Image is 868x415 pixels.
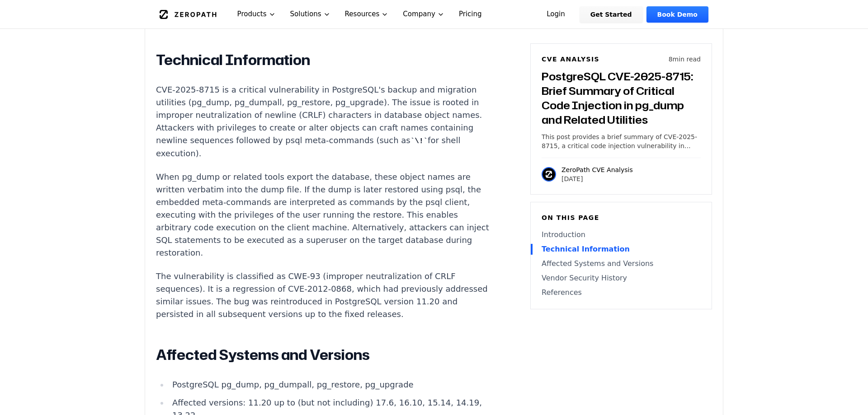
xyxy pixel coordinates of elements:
a: Book Demo [646,6,708,23]
li: PostgreSQL pg_dump, pg_dumpall, pg_restore, pg_upgrade [169,378,492,391]
a: Introduction [542,229,701,240]
p: 8 min read [669,55,701,64]
a: Technical Information [542,244,701,255]
h2: Affected Systems and Versions [156,346,492,364]
h6: On this page [542,213,701,222]
a: References [542,287,701,298]
p: The vulnerability is classified as CWE-93 (improper neutralization of CRLF sequences). It is a re... [156,270,492,321]
a: Affected Systems and Versions [542,258,701,269]
h6: CVE Analysis [542,55,599,64]
p: [DATE] [561,174,633,183]
p: This post provides a brief summary of CVE-2025-8715, a critical code injection vulnerability in P... [542,132,701,150]
a: Get Started [580,6,643,23]
p: When pg_dump or related tools export the database, these object names are written verbatim into t... [156,171,492,259]
a: Login [536,6,576,23]
a: Vendor Security History [542,273,701,284]
p: ZeroPath CVE Analysis [561,165,633,174]
h3: PostgreSQL CVE-2025-8715: Brief Summary of Critical Code Injection in pg_dump and Related Utilities [542,69,701,127]
code: \! [410,137,428,145]
p: CVE-2025-8715 is a critical vulnerability in PostgreSQL's backup and migration utilities (pg_dump... [156,84,492,160]
h2: Technical Information [156,51,492,69]
img: ZeroPath CVE Analysis [542,167,556,182]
